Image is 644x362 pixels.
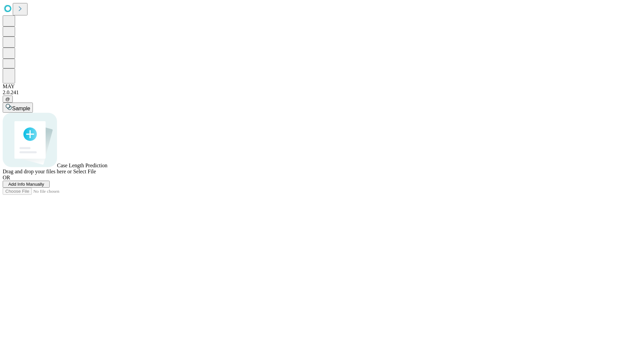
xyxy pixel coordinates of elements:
div: MAY [3,83,641,89]
span: Case Length Prediction [57,163,107,168]
span: Sample [12,106,30,111]
div: 2.0.241 [3,89,641,96]
span: OR [3,175,10,180]
span: Add Info Manually [8,182,44,187]
button: Sample [3,103,33,113]
button: @ [3,96,13,103]
span: Drag and drop your files here or [3,169,72,174]
span: Select File [73,169,96,174]
span: @ [5,97,10,102]
button: Add Info Manually [3,181,50,188]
